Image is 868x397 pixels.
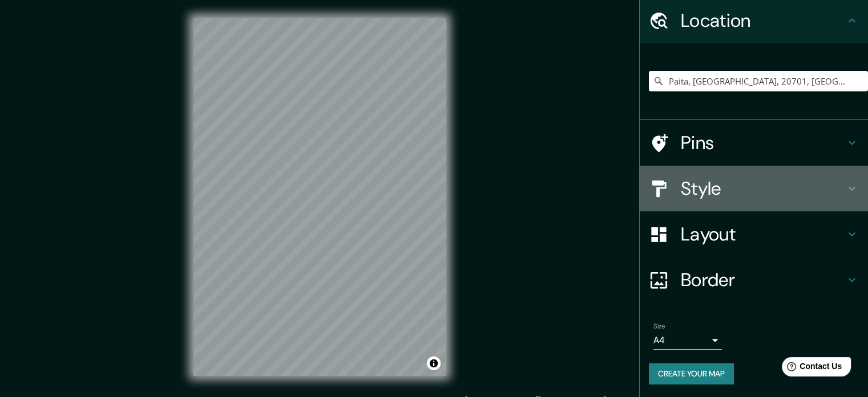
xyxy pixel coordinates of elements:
div: Pins [640,120,868,166]
h4: Pins [681,131,845,154]
div: A4 [653,331,722,350]
input: Pick your city or area [649,71,868,91]
h4: Location [681,9,845,32]
div: Style [640,166,868,211]
h4: Layout [681,223,845,246]
canvas: Map [193,18,446,376]
div: Border [640,257,868,303]
button: Create your map [649,363,734,384]
h4: Border [681,268,845,291]
label: Size [653,322,665,331]
h4: Style [681,177,845,200]
button: Toggle attribution [427,356,441,370]
div: Layout [640,211,868,257]
iframe: Help widget launcher [766,352,855,384]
